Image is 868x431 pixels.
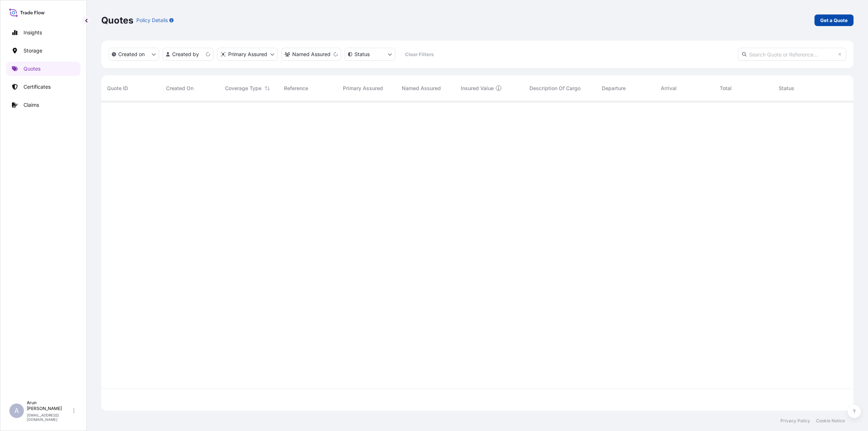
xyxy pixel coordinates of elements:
p: Clear Filters [405,51,434,58]
p: Arun [PERSON_NAME] [27,400,72,411]
button: createdBy Filter options [163,48,213,61]
p: Quotes [101,14,133,26]
a: Cookie Notice [816,418,845,424]
button: createdOn Filter options [109,48,159,61]
p: Named Assured [292,51,331,58]
p: Storage [24,47,42,54]
a: Privacy Policy [780,418,810,424]
span: Description Of Cargo [529,85,580,92]
p: Insights [24,29,42,36]
p: Claims [24,101,39,109]
span: Quote ID [107,85,128,92]
p: Primary Assured [228,51,267,58]
a: Insights [6,25,81,40]
span: A [14,407,19,414]
p: Policy Details [136,17,168,24]
p: [EMAIL_ADDRESS][DOMAIN_NAME] [27,413,72,422]
a: Certificates [6,80,81,94]
button: Sort [263,84,272,93]
span: Coverage Type [225,85,261,92]
span: Arrival [661,85,677,92]
p: Quotes [24,65,41,72]
p: Certificates [24,83,51,90]
a: Quotes [6,62,81,76]
button: cargoOwner Filter options [281,48,341,61]
p: Status [354,51,370,58]
span: Insured Value [461,85,494,92]
span: Total [720,85,732,92]
span: Status [779,85,794,92]
span: Primary Assured [343,85,383,92]
span: Departure [602,85,626,92]
button: certificateStatus Filter options [345,48,395,61]
span: Created On [166,85,193,92]
button: Clear Filters [399,48,439,60]
p: Created on [118,51,145,58]
button: distributor Filter options [217,48,278,61]
a: Get a Quote [814,14,854,26]
a: Claims [6,98,81,112]
span: Named Assured [402,85,441,92]
p: Get a Quote [820,17,848,24]
p: Created by [172,51,199,58]
span: Reference [284,85,308,92]
input: Search Quote or Reference... [738,48,846,61]
a: Storage [6,43,81,58]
